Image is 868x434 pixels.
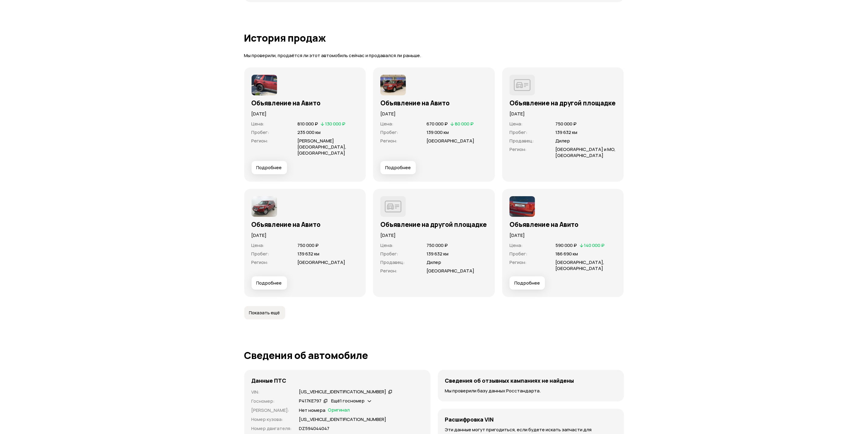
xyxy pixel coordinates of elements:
[244,306,285,320] button: Показать ещё
[297,129,321,135] span: 235 000 км
[556,242,577,248] span: 590 000 ₽
[256,165,282,171] span: Подробнее
[299,389,386,395] div: [US_VEHICLE_IDENTIFICATION_NUMBER]
[297,121,318,127] span: 810 000 ₽
[380,129,398,135] span: Пробег :
[380,259,405,265] span: Продавец :
[252,129,269,135] span: Пробег :
[427,129,449,135] span: 139 000 км
[252,276,287,290] button: Подробнее
[445,416,494,423] h4: Расшифровка VIN
[509,146,527,152] span: Регион :
[244,350,624,361] h1: Сведения об автомобиле
[331,398,365,404] span: Ещё 1 госномер
[297,242,319,248] span: 750 000 ₽
[380,138,397,144] span: Регион :
[252,398,292,405] p: Госномер :
[509,220,617,228] h3: Объявление на Авито
[244,53,624,59] p: Мы проверили, продаётся ли этот автомобиль сейчас и продавался ли раньше.
[556,138,570,144] span: Дилер
[252,389,292,395] p: VIN :
[427,242,448,248] span: 750 000 ₽
[509,251,527,257] span: Пробег :
[556,259,605,272] span: [GEOGRAPHIC_DATA], [GEOGRAPHIC_DATA]
[445,377,574,384] h4: Сведения об отзывных кампаниях не найдены
[299,407,326,414] p: Нет номера
[252,161,287,174] button: Подробнее
[427,259,441,265] span: Дилер
[509,99,617,107] h3: Объявление на другой площадке
[556,121,577,127] span: 750 000 ₽
[299,416,386,423] p: [US_VEHICLE_IDENTIFICATION_NUMBER]
[256,280,282,286] span: Подробнее
[380,251,398,257] span: Пробег :
[299,425,330,432] p: DZ594044047
[325,121,345,127] span: 130 000 ₽
[427,138,474,144] span: [GEOGRAPHIC_DATA]
[427,251,448,257] span: 139 632 км
[297,138,346,156] span: [PERSON_NAME][GEOGRAPHIC_DATA], [GEOGRAPHIC_DATA]
[427,121,448,127] span: 670 000 ₽
[509,242,523,248] span: Цена :
[509,276,545,290] button: Подробнее
[509,138,534,144] span: Продавец :
[252,416,292,423] p: Номер кузова :
[380,220,488,228] h3: Объявление на другой площадке
[380,99,488,107] h3: Объявление на Авито
[455,121,474,127] span: 80 000 ₽
[509,129,527,135] span: Пробег :
[445,388,617,394] p: Мы проверили базу данных Росстандарта.
[514,280,540,286] span: Подробнее
[385,165,411,171] span: Подробнее
[380,121,393,127] span: Цена :
[252,99,359,107] h3: Объявление на Авито
[509,232,617,239] p: [DATE]
[252,242,265,248] span: Цена :
[584,242,605,248] span: 140 000 ₽
[328,407,350,414] span: Оригинал
[380,161,416,174] button: Подробнее
[252,259,269,265] span: Регион :
[509,121,523,127] span: Цена :
[427,268,474,274] span: [GEOGRAPHIC_DATA]
[244,32,624,43] h1: История продаж
[252,138,269,144] span: Регион :
[509,111,617,117] p: [DATE]
[249,310,280,316] span: Показать ещё
[380,232,488,239] p: [DATE]
[380,242,393,248] span: Цена :
[252,251,269,257] span: Пробег :
[252,121,265,127] span: Цена :
[252,425,292,432] p: Номер двигателя :
[252,407,292,414] p: [PERSON_NAME] :
[252,377,286,384] h4: Данные ПТС
[252,232,359,239] p: [DATE]
[380,268,397,274] span: Регион :
[252,220,359,228] h3: Объявление на Авито
[556,146,616,159] span: [GEOGRAPHIC_DATA] и МО, [GEOGRAPHIC_DATA]
[299,398,322,404] div: Р417КЕ797
[509,259,527,265] span: Регион :
[556,129,578,135] span: 139 632 км
[380,111,488,117] p: [DATE]
[556,251,578,257] span: 186 690 км
[297,251,319,257] span: 139 632 км
[252,111,359,117] p: [DATE]
[297,259,345,265] span: [GEOGRAPHIC_DATA]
